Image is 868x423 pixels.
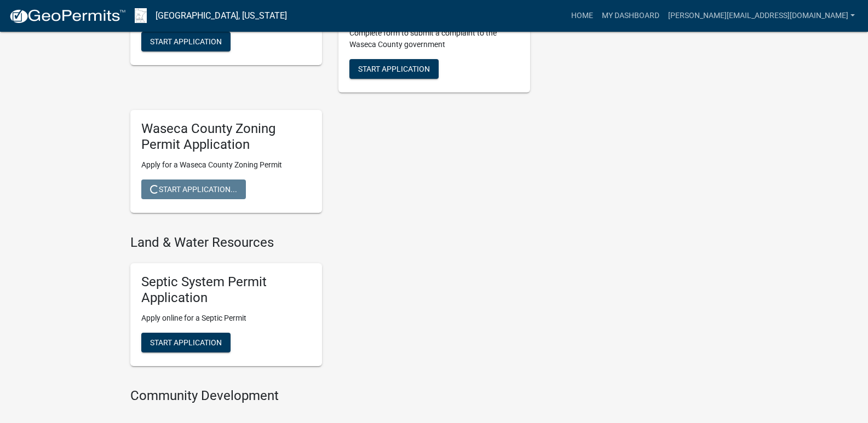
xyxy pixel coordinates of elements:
h5: Septic System Permit Application [141,274,311,306]
button: Start Application [141,32,231,51]
span: Start Application [358,65,430,73]
button: Start Application... [141,179,246,199]
span: Start Application... [150,184,237,193]
p: Apply online for a Septic Permit [141,312,311,324]
p: Apply for a Waseca County Zoning Permit [141,159,311,171]
button: Start Application [141,333,231,352]
p: Complete form to submit a complaint to the Waseca County government [349,27,519,50]
h4: Land & Water Resources [130,235,530,251]
img: Waseca County, Minnesota [135,8,147,23]
span: Start Application [150,37,222,46]
a: Home [567,5,597,26]
h5: Waseca County Zoning Permit Application [141,121,311,153]
a: My Dashboard [597,5,664,26]
button: Start Application [349,59,439,79]
a: [PERSON_NAME][EMAIL_ADDRESS][DOMAIN_NAME] [664,5,859,26]
h4: Community Development [130,388,530,404]
span: Start Application [150,338,222,347]
a: [GEOGRAPHIC_DATA], [US_STATE] [156,7,287,25]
